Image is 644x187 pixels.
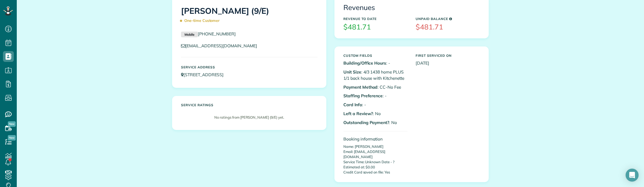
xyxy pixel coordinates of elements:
div: Open Intercom Messenger [626,169,639,182]
p: : No [343,119,408,126]
p: : - [343,60,408,66]
b: Unit Size [343,69,361,75]
h5: Service ratings [181,103,317,107]
p: [DATE] [416,60,480,66]
h5: Unpaid Balance [416,17,480,21]
span: One-time Customer [181,16,222,25]
b: Left a Review? [343,111,373,116]
h5: Custom Fields [343,54,408,57]
small: Mobile [181,32,198,38]
h1: [PERSON_NAME] (9/E) [181,6,317,25]
a: [EMAIL_ADDRESS][DOMAIN_NAME] [181,43,262,48]
h3: $481.71 [343,23,408,31]
p: : - [343,93,408,99]
p: : 4/3 1438 home PLUS 1/1 back house with Kitchenette [343,69,408,81]
h5: Service Address [181,65,317,69]
b: Building/Office Hours [343,60,386,66]
span: New [8,121,16,127]
p: No ratings from [PERSON_NAME] (9/E) yet. [184,115,315,120]
h4: Booking information [343,137,408,141]
b: Card Info [343,102,362,107]
a: Mobile[PHONE_NUMBER] [181,31,236,36]
h3: $481.71 [416,23,480,31]
span: New [8,135,16,141]
b: Staffing Preference [343,93,383,98]
h5: Revenue to Date [343,17,408,21]
p: : No [343,111,408,117]
p: Name: [PERSON_NAME] Email: [EMAIL_ADDRESS][DOMAIN_NAME] Service Time: Unknown Date - ? Estimated ... [343,144,408,175]
h3: Revenues [343,4,480,12]
b: Payment Method [343,84,377,90]
p: : CC-No Fee [343,84,408,90]
b: Outstanding Payment? [343,120,389,125]
p: : - [343,102,408,108]
h5: First Serviced On [416,54,480,57]
a: [STREET_ADDRESS] [181,72,229,77]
